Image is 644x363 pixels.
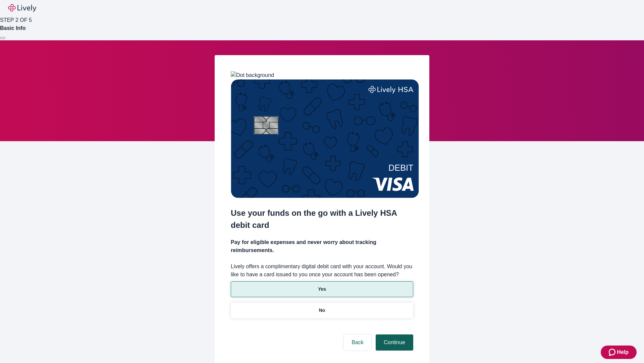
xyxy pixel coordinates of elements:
[231,281,413,297] button: Yes
[601,346,637,359] button: Zendesk support iconHelp
[231,238,413,254] h4: Pay for eligible expenses and never worry about tracking reimbursements.
[231,302,413,318] button: No
[8,4,36,12] img: Lively
[231,263,413,279] label: Lively offers a complimentary digital debit card with your account. Would you like to have a card...
[231,207,413,231] h2: Use your funds on the go with a Lively HSA debit card
[231,71,274,79] img: Dot background
[319,307,325,314] p: No
[318,286,326,293] p: Yes
[343,334,372,351] button: Back
[376,334,413,351] button: Continue
[617,348,629,356] span: Help
[609,348,617,356] svg: Zendesk support icon
[231,79,419,198] img: Debit card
